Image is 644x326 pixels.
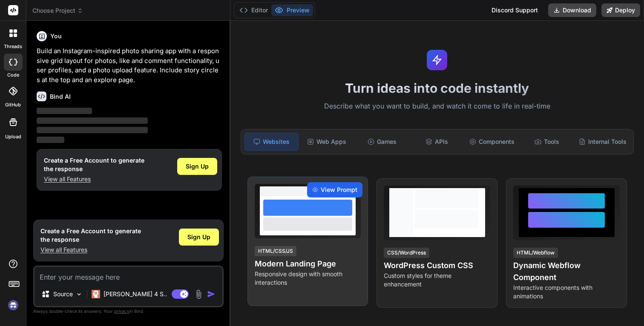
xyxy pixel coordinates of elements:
[520,133,574,151] div: Tools
[37,46,222,85] p: Build an Instagram-inspired photo sharing app with a responsive grid layout for photos, like and ...
[271,4,313,16] button: Preview
[194,289,204,299] img: attachment
[236,80,639,96] h1: Turn ideas into code instantly
[384,248,429,258] div: CSS/WordPress
[44,175,144,183] p: View all Features
[50,92,71,101] h6: Bind AI
[32,6,83,15] span: Choose Project
[300,133,354,151] div: Web Apps
[244,133,299,151] div: Websites
[37,117,148,124] span: ‌
[7,71,19,79] label: code
[37,127,148,133] span: ‌
[37,108,92,114] span: ‌
[601,3,640,17] button: Deploy
[53,290,73,298] p: Source
[548,3,596,17] button: Download
[114,309,129,314] span: privacy
[410,133,463,151] div: APIs
[384,272,490,289] p: Custom styles for theme enhancement
[207,290,216,298] img: icon
[255,270,361,287] p: Responsive design with smooth interactions
[5,133,21,140] label: Upload
[75,291,83,298] img: Pick Models
[92,290,100,298] img: Claude 4 Sonnet
[355,133,408,151] div: Games
[40,246,141,254] p: View all Features
[255,258,361,270] h4: Modern Landing Page
[321,186,357,194] span: View Prompt
[236,4,271,16] button: Editor
[486,3,543,17] div: Discord Support
[513,248,558,258] div: HTML/Webflow
[187,233,210,241] span: Sign Up
[50,32,62,40] h6: You
[33,307,224,315] p: Always double-check its answers. Your in Bind
[384,260,490,272] h4: WordPress Custom CSS
[6,298,20,312] img: signin
[236,101,639,112] p: Describe what you want to build, and watch it come to life in real-time
[44,156,144,173] h1: Create a Free Account to generate the response
[575,133,630,151] div: Internal Tools
[5,101,21,109] label: GitHub
[513,283,620,300] p: Interactive components with animations
[513,260,620,283] h4: Dynamic Webflow Component
[4,43,22,50] label: threads
[466,133,519,151] div: Components
[40,227,141,244] h1: Create a Free Account to generate the response
[37,137,64,143] span: ‌
[186,162,209,171] span: Sign Up
[103,290,167,298] p: [PERSON_NAME] 4 S..
[255,246,296,256] div: HTML/CSS/JS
